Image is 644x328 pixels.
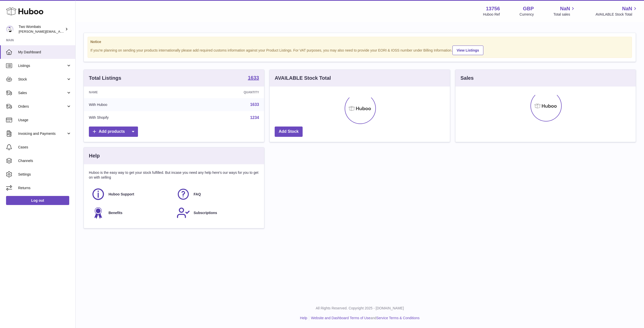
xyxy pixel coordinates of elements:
h3: Sales [460,75,474,81]
a: 1633 [250,102,259,107]
span: Channels [18,158,71,163]
span: Cases [18,145,71,150]
span: NaN [622,5,632,12]
span: [PERSON_NAME][EMAIL_ADDRESS][PERSON_NAME][DOMAIN_NAME] [19,29,128,33]
span: Listings [18,63,66,68]
span: My Dashboard [18,50,71,55]
li: and [309,316,419,320]
span: FAQ [194,192,201,197]
a: Website and Dashboard Terms of Use [311,316,370,320]
td: With Shopify [84,111,181,124]
div: If you're planning on sending your products internationally please add required customs informati... [90,45,629,55]
strong: Notice [90,39,629,44]
img: philip.carroll@twowombats.com [6,25,14,33]
span: Usage [18,118,71,122]
p: Huboo is the easy way to get your stock fulfilled. But incase you need any help here's our ways f... [89,170,259,180]
div: Two Wombats [19,24,64,34]
a: Benefits [91,206,171,220]
div: Huboo Ref [483,12,500,17]
span: Total sales [553,12,576,17]
span: Stock [18,77,66,82]
div: Currency [520,12,534,17]
h3: Help [89,152,100,159]
a: 1234 [250,115,259,120]
a: Service Terms & Conditions [376,316,420,320]
a: NaN AVAILABLE Stock Total [595,5,638,17]
a: Add products [89,127,138,137]
h3: AVAILABLE Stock Total [275,75,331,81]
a: View Listings [452,46,483,55]
a: Subscriptions [176,206,257,220]
td: With Huboo [84,98,181,111]
th: Name [84,87,181,98]
a: NaN Total sales [553,5,576,17]
strong: GBP [523,5,534,12]
span: Benefits [109,211,122,215]
a: Add Stock [275,127,303,137]
p: All Rights Reserved. Copyright 2025 - [DOMAIN_NAME] [80,306,640,311]
span: Subscriptions [194,211,217,215]
span: Settings [18,172,71,177]
span: Orders [18,104,66,109]
a: Help [300,316,307,320]
strong: 13756 [486,5,500,12]
span: Sales [18,91,66,95]
span: Invoicing and Payments [18,131,66,136]
th: Quantity [181,87,264,98]
h3: Total Listings [89,75,121,81]
span: AVAILABLE Stock Total [595,12,638,17]
span: NaN [560,5,570,12]
a: FAQ [176,187,257,201]
a: 1633 [248,75,259,81]
span: Returns [18,186,71,190]
strong: 1633 [248,75,259,80]
span: Huboo Support [109,192,134,197]
a: Huboo Support [91,187,171,201]
a: Log out [6,196,69,205]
